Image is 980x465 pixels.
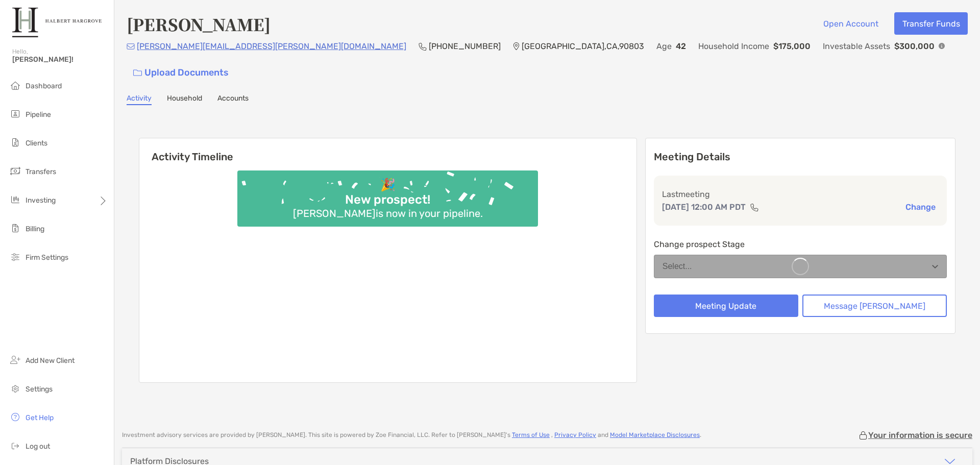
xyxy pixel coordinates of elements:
[902,202,939,212] button: Change
[9,222,21,234] img: billing icon
[9,165,21,177] img: transfers icon
[127,43,135,50] img: Email Icon
[676,40,686,53] p: 42
[217,94,249,105] a: Accounts
[894,12,968,35] button: Transfer Funds
[26,225,44,233] span: Billing
[512,431,550,438] a: Terms of Use
[341,192,434,207] div: New prospect!
[26,82,62,90] span: Dashboard
[662,188,939,201] p: Last meeting
[127,94,152,105] a: Activity
[133,69,142,77] img: button icon
[522,40,644,53] p: [GEOGRAPHIC_DATA] , CA , 90803
[26,413,54,422] span: Get Help
[26,139,47,148] span: Clients
[698,40,769,53] p: Household Income
[802,295,947,317] button: Message [PERSON_NAME]
[127,12,271,36] h4: [PERSON_NAME]
[610,431,700,438] a: Model Marketplace Disclosures
[26,385,53,394] span: Settings
[9,251,21,263] img: firm-settings icon
[656,40,672,53] p: Age
[419,42,427,51] img: Phone Icon
[939,43,945,49] img: Info Icon
[122,431,701,439] p: Investment advisory services are provided by [PERSON_NAME] . This site is powered by Zoe Financia...
[26,442,50,451] span: Log out
[9,439,21,452] img: logout icon
[654,295,798,317] button: Meeting Update
[823,40,890,53] p: Investable Assets
[9,136,21,149] img: clients icon
[654,238,947,251] p: Change prospect Stage
[513,42,520,51] img: Location Icon
[137,40,406,53] p: [PERSON_NAME][EMAIL_ADDRESS][PERSON_NAME][DOMAIN_NAME]
[26,356,75,365] span: Add New Client
[26,196,56,205] span: Investing
[894,40,935,53] p: $300,000
[654,151,947,163] p: Meeting Details
[12,4,102,41] img: Zoe Logo
[9,108,21,120] img: pipeline icon
[815,12,886,35] button: Open Account
[9,79,21,91] img: dashboard icon
[9,411,21,423] img: get-help icon
[429,40,501,53] p: [PHONE_NUMBER]
[750,203,759,211] img: communication type
[127,62,235,84] a: Upload Documents
[9,193,21,206] img: investing icon
[26,110,51,119] span: Pipeline
[167,94,202,105] a: Household
[868,430,972,440] p: Your information is secure
[289,207,487,219] div: [PERSON_NAME] is now in your pipeline.
[662,201,746,213] p: [DATE] 12:00 AM PDT
[376,178,400,192] div: 🎉
[12,55,108,64] span: [PERSON_NAME]!
[9,382,21,395] img: settings icon
[9,354,21,366] img: add_new_client icon
[773,40,811,53] p: $175,000
[26,167,56,176] span: Transfers
[139,138,636,163] h6: Activity Timeline
[26,253,68,262] span: Firm Settings
[554,431,596,438] a: Privacy Policy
